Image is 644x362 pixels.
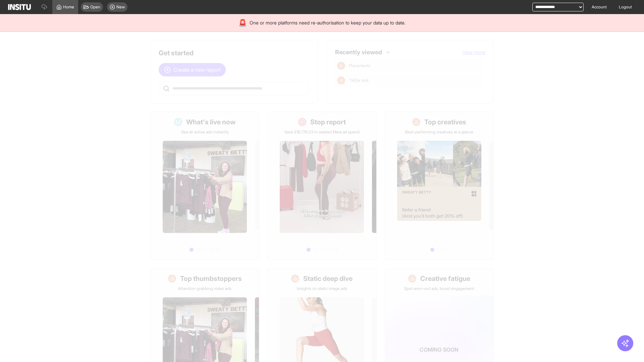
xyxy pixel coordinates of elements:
[63,4,74,10] span: Home
[238,18,247,27] div: 🚨
[250,19,406,26] span: One or more platforms need re-authorisation to keep your data up to date.
[90,4,100,10] span: Open
[116,4,125,10] span: New
[8,4,31,10] img: Logo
